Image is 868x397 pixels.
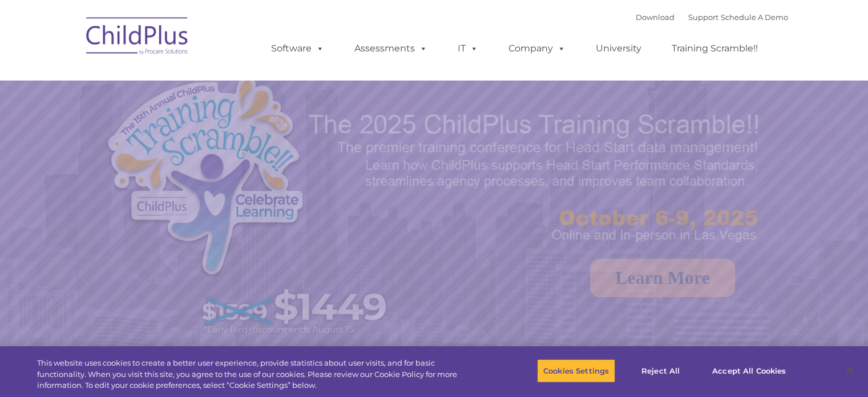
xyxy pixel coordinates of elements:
[706,359,792,383] button: Accept All Cookies
[636,13,675,22] a: Download
[80,9,195,66] img: ChildPlus by Procare Solutions
[37,358,478,391] div: This website uses cookies to create a better user experience, provide statistics about user visit...
[660,37,769,60] a: Training Scramble!!
[537,359,615,383] button: Cookies Settings
[590,259,735,297] a: Learn More
[343,37,439,60] a: Assessments
[260,37,336,60] a: Software
[446,37,490,60] a: IT
[625,359,696,383] button: Reject All
[837,358,862,383] button: Close
[721,13,788,22] a: Schedule A Demo
[688,13,718,22] a: Support
[584,37,653,60] a: University
[636,13,788,22] font: |
[497,37,577,60] a: Company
